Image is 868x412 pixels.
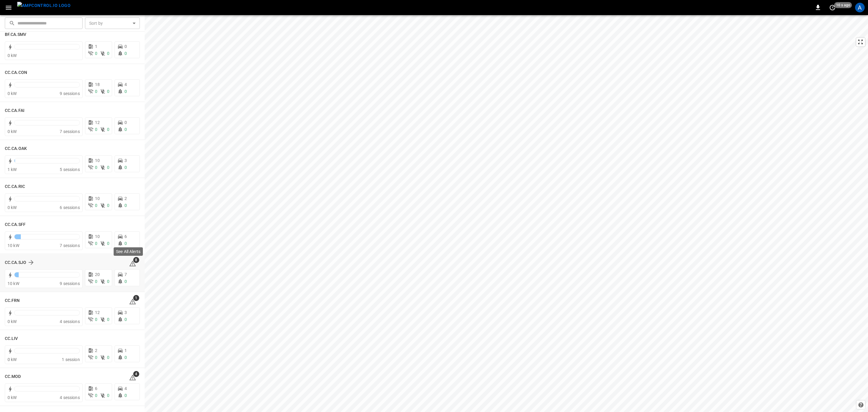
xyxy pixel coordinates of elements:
[107,279,109,284] span: 0
[107,241,109,246] span: 0
[5,145,27,152] h6: CC.CA.OAK
[95,310,100,315] span: 12
[124,355,127,360] span: 0
[8,243,19,248] span: 10 kW
[828,3,837,12] button: set refresh interval
[60,129,80,134] span: 7 sessions
[8,357,17,362] span: 0 kW
[8,319,17,324] span: 0 kW
[107,203,109,208] span: 0
[5,69,27,76] h6: CC.CA.CON
[107,165,109,170] span: 0
[834,2,852,8] span: 10 s ago
[95,127,97,132] span: 0
[124,158,127,163] span: 3
[95,203,97,208] span: 0
[145,15,868,412] canvas: Map
[124,279,127,284] span: 0
[95,348,97,353] span: 2
[8,167,17,172] span: 1 kW
[107,355,109,360] span: 0
[95,82,100,87] span: 18
[124,196,127,201] span: 2
[95,386,97,391] span: 6
[5,297,20,304] h6: CC.FRN
[95,272,100,277] span: 20
[124,120,127,125] span: 0
[95,317,97,322] span: 0
[60,243,80,248] span: 7 sessions
[133,371,139,377] span: 4
[60,91,80,96] span: 9 sessions
[95,120,100,125] span: 12
[124,386,127,391] span: 4
[855,3,865,12] div: profile-icon
[107,127,109,132] span: 0
[5,335,18,342] h6: CC.LIV
[95,196,100,201] span: 10
[95,241,97,246] span: 0
[116,249,140,255] p: See All Alerts
[5,183,25,190] h6: CC.CA.RIC
[95,234,100,239] span: 10
[8,91,17,96] span: 0 kW
[5,31,26,38] h6: BF.CA.SMV
[107,51,109,56] span: 0
[95,393,97,398] span: 0
[95,89,97,94] span: 0
[124,165,127,170] span: 0
[60,167,80,172] span: 5 sessions
[60,395,80,400] span: 4 sessions
[133,257,139,263] span: 8
[8,281,19,286] span: 10 kW
[95,355,97,360] span: 0
[124,272,127,277] span: 7
[8,395,17,400] span: 0 kW
[95,279,97,284] span: 0
[133,295,139,301] span: 1
[124,44,127,49] span: 0
[95,51,97,56] span: 0
[124,51,127,56] span: 0
[124,317,127,322] span: 0
[60,205,80,210] span: 6 sessions
[60,319,80,324] span: 4 sessions
[8,129,17,134] span: 0 kW
[5,259,26,266] h6: CC.CA.SJO
[124,89,127,94] span: 0
[107,317,109,322] span: 0
[17,2,71,9] img: ampcontrol.io logo
[95,158,100,163] span: 10
[5,107,24,114] h6: CC.CA.FAI
[60,281,80,286] span: 9 sessions
[124,82,127,87] span: 4
[62,357,80,362] span: 1 session
[124,310,127,315] span: 3
[107,393,109,398] span: 0
[8,205,17,210] span: 0 kW
[124,241,127,246] span: 0
[5,373,21,380] h6: CC.MOD
[8,53,17,58] span: 0 kW
[124,348,127,353] span: 1
[124,203,127,208] span: 0
[95,165,97,170] span: 0
[124,393,127,398] span: 0
[107,89,109,94] span: 0
[124,234,127,239] span: 6
[5,221,26,228] h6: CC.CA.SFF
[124,127,127,132] span: 0
[95,44,97,49] span: 1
